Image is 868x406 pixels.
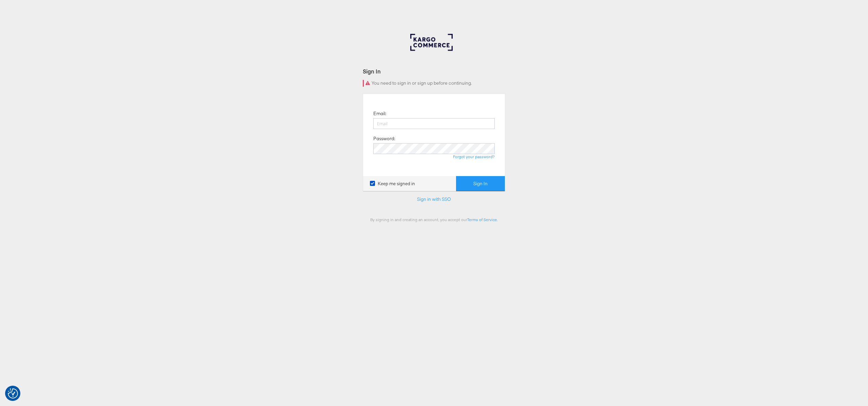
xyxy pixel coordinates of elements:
[363,217,505,222] div: By signing in and creating an account, you accept our .
[363,67,505,75] div: Sign In
[373,135,395,142] label: Password:
[456,176,505,191] button: Sign In
[373,118,495,129] input: Email
[467,217,497,222] a: Terms of Service
[373,110,386,117] label: Email:
[8,388,18,399] img: Revisit consent button
[8,388,18,399] button: Consent Preferences
[453,154,495,159] a: Forgot your password?
[417,196,451,202] a: Sign in with SSO
[363,80,505,87] div: You need to sign in or sign up before continuing.
[370,180,415,187] label: Keep me signed in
